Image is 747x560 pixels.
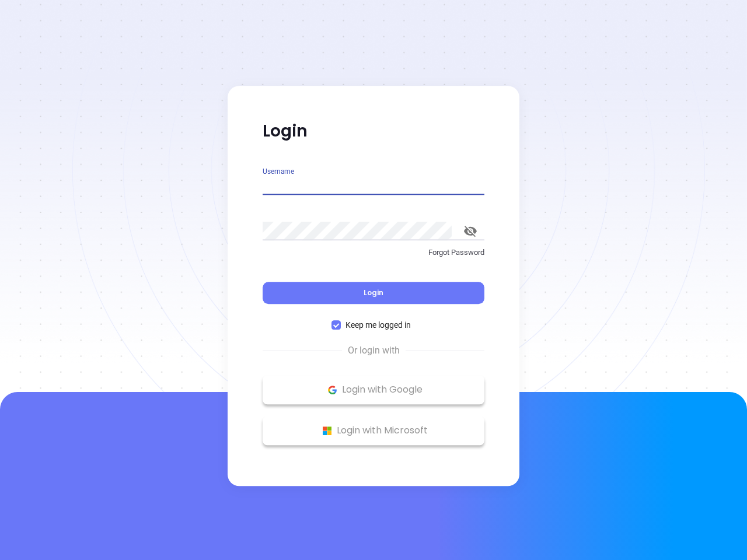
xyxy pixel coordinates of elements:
[263,121,484,142] p: Login
[263,247,484,268] a: Forgot Password
[268,422,479,439] p: Login with Microsoft
[364,288,383,297] span: Login
[320,423,334,438] img: Microsoft Logo
[263,375,484,404] button: Google Logo Login with Google
[342,344,406,358] span: Or login with
[263,282,484,304] button: Login
[263,416,484,445] button: Microsoft Logo Login with Microsoft
[263,247,484,258] p: Forgot Password
[325,383,340,397] img: Google Logo
[268,381,479,398] p: Login with Google
[456,217,484,245] button: toggle password visibility
[341,318,416,331] span: Keep me logged in
[263,168,294,175] label: Username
